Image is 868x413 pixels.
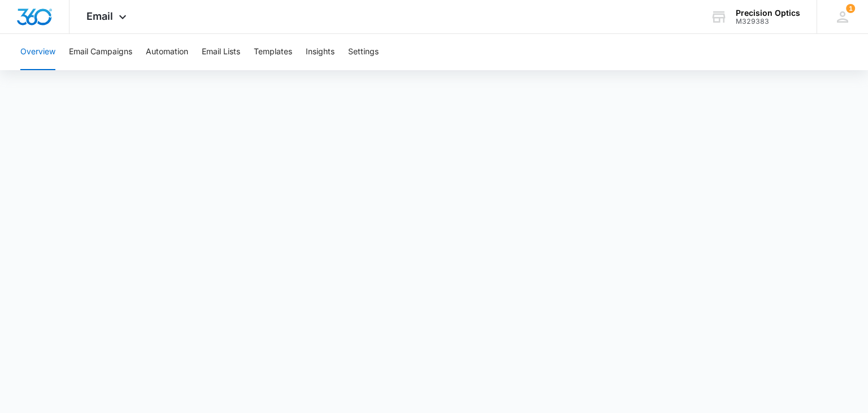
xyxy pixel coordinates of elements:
button: Email Lists [202,34,240,70]
span: 1 [846,4,855,13]
div: account name [736,8,800,18]
button: Overview [20,34,55,70]
button: Email Campaigns [69,34,132,70]
button: Automation [146,34,188,70]
button: Templates [254,34,292,70]
span: Email [86,10,113,22]
div: account id [736,18,800,25]
button: Insights [306,34,335,70]
button: Settings [348,34,379,70]
div: notifications count [846,4,855,13]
